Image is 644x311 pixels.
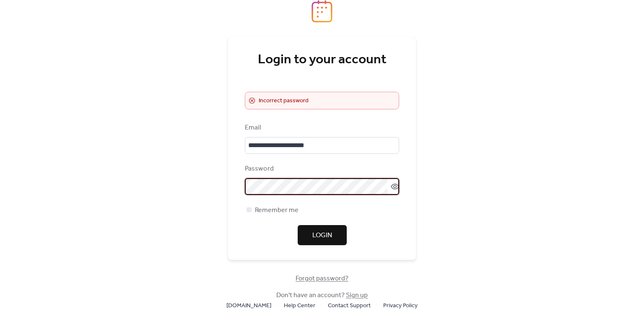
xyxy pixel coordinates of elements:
span: Incorrect password [259,96,309,106]
div: Login to your account [245,52,399,68]
button: Login [298,225,347,245]
a: Help Center [284,300,315,311]
a: Contact Support [328,300,371,311]
span: Privacy Policy [383,301,418,311]
a: Privacy Policy [383,300,418,311]
div: Password [245,164,397,174]
span: Remember me [255,205,299,215]
a: [DOMAIN_NAME] [226,300,271,311]
span: Contact Support [328,301,371,311]
span: [DOMAIN_NAME] [226,301,271,311]
span: Don't have an account? [276,290,368,301]
span: Help Center [284,301,315,311]
a: Forgot password? [296,276,348,281]
span: Forgot password? [296,274,348,284]
div: Email [245,123,397,133]
span: Login [312,231,332,241]
a: Sign up [346,289,368,302]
